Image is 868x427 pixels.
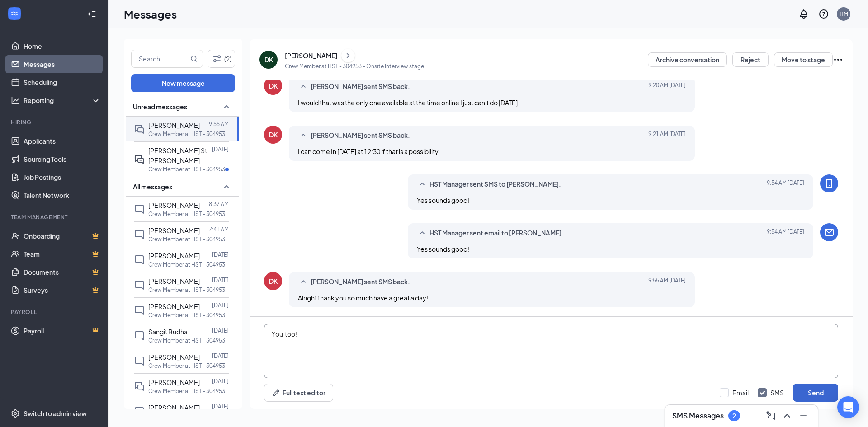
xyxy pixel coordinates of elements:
span: [DATE] 9:21 AM [648,130,686,141]
svg: DoubleChat [134,124,145,135]
svg: ChevronRight [344,50,353,61]
div: Switch to admin view [24,409,87,418]
span: [PERSON_NAME] [148,277,200,285]
svg: ChatInactive [134,330,145,341]
p: 9:55 AM [209,120,229,128]
a: SurveysCrown [24,281,101,299]
svg: Settings [11,409,20,418]
span: [PERSON_NAME] [148,378,200,386]
span: All messages [133,182,172,191]
svg: ChatInactive [134,406,145,417]
svg: Notifications [798,9,809,19]
svg: SmallChevronUp [417,228,428,239]
textarea: You too! [264,324,838,378]
p: [DATE] [212,327,229,334]
svg: ChatInactive [134,229,145,240]
span: [PERSON_NAME] [148,404,200,412]
svg: ActiveDoubleChat [134,154,145,165]
svg: SmallChevronUp [298,277,309,287]
svg: DoubleChat [134,381,145,392]
button: Minimize [796,408,811,423]
button: ChevronUp [780,408,794,423]
div: DK [264,55,273,64]
svg: MobileSms [824,178,835,189]
svg: Minimize [798,410,809,421]
p: Crew Member at HST - 304953 [148,235,225,243]
span: I would that was the only one available at the time online I just can't do [DATE] [298,99,518,107]
svg: ComposeMessage [765,410,776,421]
input: Search [132,50,189,67]
svg: ChatInactive [134,280,145,291]
span: I can come In [DATE] at 12:30 if that is a possibility [298,147,439,155]
svg: ChatInactive [134,356,145,366]
span: [PERSON_NAME] sent SMS back. [311,130,410,141]
p: Crew Member at HST - 304953 [148,210,225,218]
a: PayrollCrown [24,322,101,340]
span: Yes sounds good! [417,196,469,204]
div: Team Management [11,213,99,221]
svg: SmallChevronUp [221,181,232,192]
p: Crew Member at HST - 304953 [148,261,225,268]
a: Applicants [24,132,101,150]
p: [DATE] [212,145,229,153]
svg: ChatInactive [134,254,145,265]
h3: SMS Messages [672,411,724,421]
p: [DATE] [212,352,229,360]
div: DK [269,277,278,286]
p: Crew Member at HST - 304953 [148,286,225,294]
svg: SmallChevronUp [298,81,309,92]
p: [DATE] [212,251,229,258]
p: Crew Member at HST - 304953 - Onsite Interview stage [285,62,424,70]
a: Scheduling [24,73,101,91]
svg: Email [824,227,835,238]
div: 2 [732,412,736,420]
span: [PERSON_NAME] [148,201,200,209]
p: Crew Member at HST - 304953 [148,130,225,138]
span: [PERSON_NAME] sent SMS back. [311,81,410,92]
span: HST Manager sent SMS to [PERSON_NAME]. [429,179,561,190]
a: Sourcing Tools [24,150,101,168]
a: Home [24,37,101,55]
svg: SmallChevronUp [221,101,232,112]
span: [PERSON_NAME] [148,353,200,361]
button: Reject [732,52,769,67]
svg: ChatInactive [134,305,145,316]
div: DK [269,81,278,90]
svg: SmallChevronUp [417,179,428,190]
p: [DATE] [212,403,229,410]
p: Crew Member at HST - 304953 [148,387,225,395]
span: Sangit Budha [148,328,188,336]
button: ChevronRight [341,49,355,62]
p: [DATE] [212,301,229,309]
a: DocumentsCrown [24,263,101,281]
span: [PERSON_NAME] [148,252,200,260]
span: [DATE] 9:54 AM [767,228,804,239]
h1: Messages [124,6,177,22]
svg: ChevronUp [782,410,793,421]
div: DK [269,130,278,139]
div: Hiring [11,118,99,126]
a: Messages [24,55,101,73]
svg: Collapse [87,9,96,19]
span: [DATE] 9:20 AM [648,81,686,92]
span: [DATE] 9:55 AM [648,277,686,287]
a: OnboardingCrown [24,227,101,245]
button: Send [793,384,838,402]
span: [PERSON_NAME] [148,302,200,310]
a: TeamCrown [24,245,101,263]
svg: Analysis [11,96,20,105]
div: Payroll [11,308,99,316]
button: Move to stage [774,52,833,67]
button: Filter (2) [208,50,235,68]
span: [PERSON_NAME] [148,121,200,129]
div: Reporting [24,96,101,105]
p: Crew Member at HST - 304953 [148,311,225,319]
svg: SmallChevronUp [298,130,309,141]
svg: MagnifyingGlass [190,55,198,62]
span: Yes sounds good! [417,245,469,253]
p: [DATE] [212,276,229,284]
a: Talent Network [24,186,101,204]
p: [DATE] [212,377,229,385]
span: Alright thank you so much have a great a day! [298,294,428,302]
p: Crew Member at HST - 304953 [148,362,225,370]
